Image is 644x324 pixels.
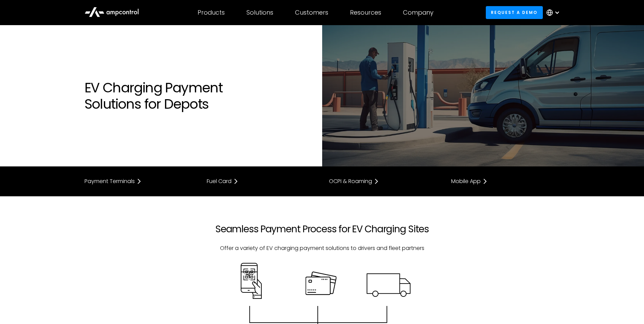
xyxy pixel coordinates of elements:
div: Resources [350,9,381,16]
div: Customers [295,9,328,16]
div: OCPI & Roaming [329,179,372,184]
div: Mobile App [451,179,481,184]
div: Fuel Card [207,179,232,184]
a: Request a demo [486,6,543,19]
a: Mobile App [451,177,560,185]
h1: EV Charging Payment Solutions for Depots [85,79,315,112]
a: OCPI & Roaming [329,177,438,185]
div: Company [403,9,434,16]
a: Fuel Card [207,177,315,185]
a: Payment Terminals [85,177,193,185]
div: Payment Terminals [85,179,135,184]
div: Products [198,9,225,16]
div: Solutions [246,9,273,16]
p: Offer a variety of EV charging payment solutions to drivers and fleet partners [207,245,438,252]
h2: Seamless Payment Process for EV Charging Sites [207,223,438,235]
